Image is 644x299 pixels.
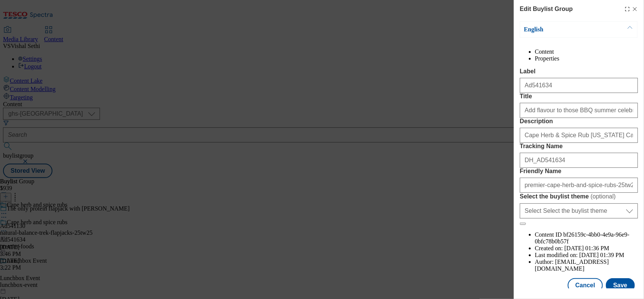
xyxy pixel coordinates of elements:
li: Last modified on: [535,252,638,259]
label: Description [520,118,638,125]
span: [DATE] 01:39 PM [579,252,624,258]
input: Enter Description [520,128,638,143]
p: English [524,26,603,33]
span: bf26159c-4bb0-4e9a-96e9-0bfc78b0b57f [535,231,630,245]
li: Properties [535,55,638,62]
label: Label [520,68,638,75]
button: Cancel [568,278,603,293]
span: [DATE] 01:36 PM [564,245,609,251]
input: Enter Friendly Name [520,178,638,193]
li: Created on: [535,245,638,252]
input: Enter Title [520,103,638,118]
li: Content ID [535,231,638,245]
label: Friendly Name [520,168,638,175]
button: Save [606,278,635,293]
label: Tracking Name [520,143,638,150]
label: Select the buylist theme [520,193,638,200]
input: Enter Tracking Name [520,153,638,168]
h4: Edit Buylist Group [520,5,573,14]
li: Author: [535,259,638,272]
input: Enter Label [520,78,638,93]
span: [EMAIL_ADDRESS][DOMAIN_NAME] [535,259,609,272]
li: Content [535,48,638,55]
span: ( optional ) [591,193,616,200]
label: Title [520,93,638,100]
